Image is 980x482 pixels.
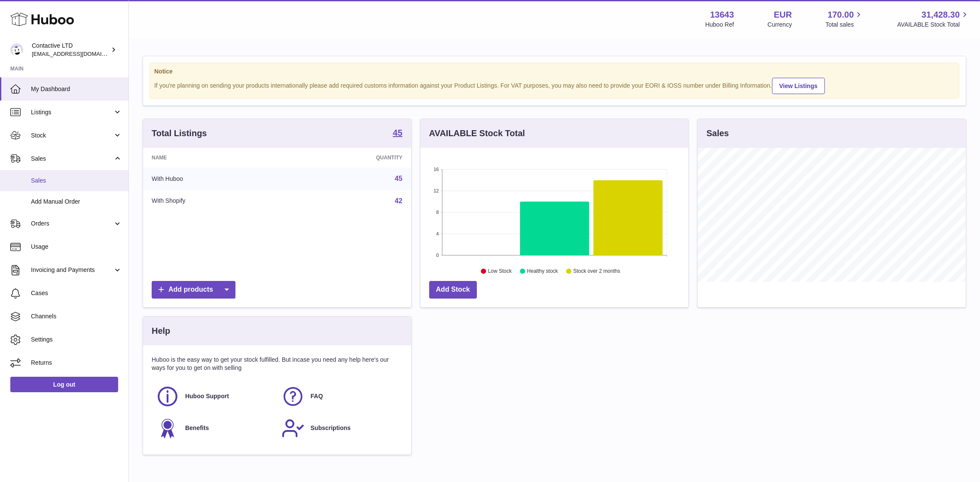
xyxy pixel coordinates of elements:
span: Add Manual Order [31,198,122,206]
p: Huboo is the easy way to get your stock fulfilled. But incase you need any help here's our ways f... [152,356,403,372]
a: 42 [395,197,403,204]
a: 31,428.30 AVAILABLE Stock Total [897,9,970,29]
div: If you're planning on sending your products internationally please add required customs informati... [154,76,955,94]
a: Benefits [156,417,273,440]
strong: 13643 [710,9,734,21]
span: Listings [31,108,113,116]
text: Healthy stock [527,268,559,275]
span: Total sales [825,21,864,29]
a: View Listings [772,78,825,94]
span: My Dashboard [31,85,122,93]
div: Contactive LTD [32,42,109,58]
a: 170.00 Total sales [825,9,864,29]
text: 4 [436,231,439,236]
a: 45 [393,128,402,139]
th: Quantity [287,148,411,168]
a: 45 [395,175,403,182]
td: With Shopify [143,190,287,212]
strong: Notice [154,67,955,76]
span: Invoicing and Payments [31,266,113,274]
text: Low Stock [488,268,512,275]
span: 170.00 [827,9,854,21]
div: Currency [768,21,792,29]
span: Orders [31,220,113,228]
span: Channels [31,312,122,320]
img: soul@SOWLhome.com [10,43,23,56]
a: Huboo Support [156,385,273,408]
span: Sales [31,177,122,185]
span: Benefits [185,424,209,432]
td: With Huboo [143,168,287,190]
text: 16 [434,167,439,172]
a: Log out [10,377,118,392]
th: Name [143,148,287,168]
a: Add products [152,281,235,299]
span: [EMAIL_ADDRESS][DOMAIN_NAME] [32,50,126,57]
h3: Help [152,325,170,337]
span: Stock [31,131,113,140]
strong: 45 [393,128,402,137]
a: Add Stock [429,281,477,299]
span: Cases [31,289,122,297]
span: Usage [31,243,122,251]
a: FAQ [281,385,398,408]
span: Settings [31,336,122,344]
span: Sales [31,155,113,163]
span: FAQ [311,392,323,400]
span: 31,428.30 [922,9,960,21]
text: Stock over 2 months [573,268,620,275]
div: Huboo Ref [705,21,734,29]
h3: Total Listings [152,128,207,139]
span: AVAILABLE Stock Total [897,21,970,29]
h3: AVAILABLE Stock Total [429,128,525,139]
text: 0 [436,253,439,258]
text: 12 [434,188,439,193]
strong: EUR [774,9,792,21]
span: Huboo Support [185,392,229,400]
span: Returns [31,359,122,367]
text: 8 [436,210,439,215]
span: Subscriptions [311,424,351,432]
h3: Sales [706,128,729,139]
a: Subscriptions [281,417,398,440]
